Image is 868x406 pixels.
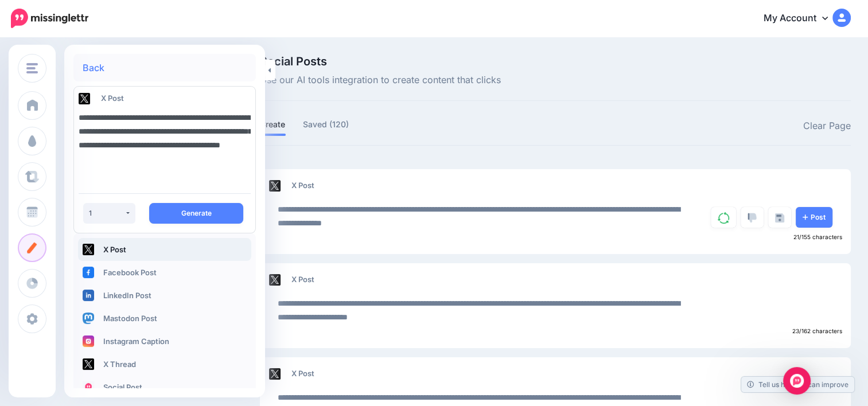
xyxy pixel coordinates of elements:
[78,330,251,353] a: Instagram Caption
[291,181,314,190] span: X Post
[783,367,811,395] div: Open Intercom Messenger
[260,230,851,245] div: 21/155 characters
[303,118,349,131] a: Saved (120)
[752,5,851,33] a: My Account
[291,275,314,284] span: X Post
[291,369,314,378] span: X Post
[26,63,38,73] img: menu.png
[83,63,104,72] a: Back
[78,376,251,399] a: Social Post
[269,274,281,286] img: twitter-square.png
[741,377,854,392] a: Tell us how we can improve
[269,368,281,380] img: twitter-square.png
[89,209,124,217] div: 1
[748,213,757,223] img: thumbs-down-grey.png
[78,353,251,376] a: X Thread
[83,203,135,224] button: 1
[269,180,281,192] img: twitter-square.png
[83,358,94,370] img: twitter-square.png
[78,238,251,261] a: X Post
[79,93,90,104] img: twitter-square.png
[83,290,94,301] img: linkedin-square.png
[260,118,286,131] a: Create
[101,93,124,103] span: X Post
[83,244,94,255] img: twitter-square.png
[11,9,88,28] img: Missinglettr
[78,307,251,330] a: Mastodon Post
[775,213,784,222] img: save.png
[260,56,501,67] span: Social Posts
[83,381,94,393] img: logo-square.png
[149,203,243,224] button: Generate
[796,207,832,228] a: Post
[803,119,851,134] a: Clear Page
[83,335,94,347] img: instagram-square.png
[83,313,94,324] img: mastodon-square.png
[83,267,94,278] img: facebook-square.png
[260,324,851,339] div: 23/162 characters
[718,212,729,224] img: sync-green.png
[260,73,501,88] span: Use our AI tools integration to create content that clicks
[78,261,251,284] a: Facebook Post
[78,284,251,307] a: LinkedIn Post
